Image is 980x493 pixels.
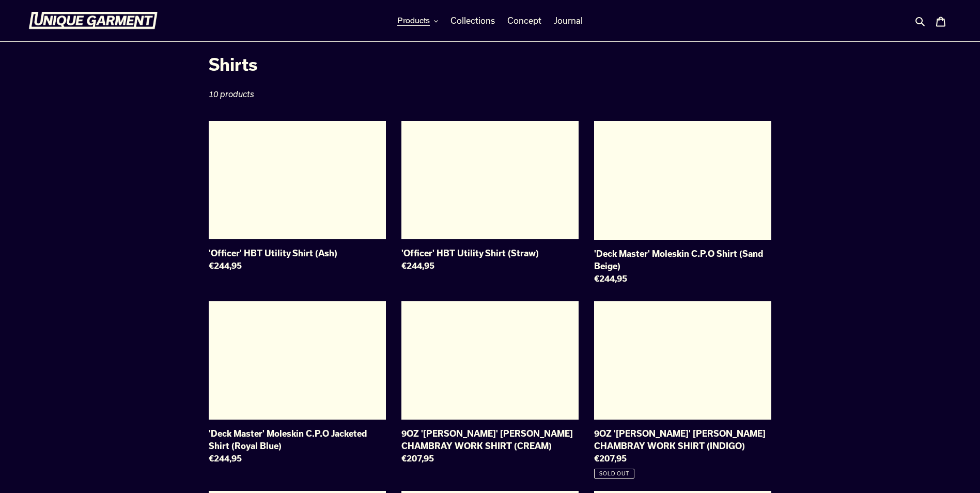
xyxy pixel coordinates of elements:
[507,16,541,26] span: Concept
[445,13,500,28] a: Collections
[392,13,443,28] button: Products
[209,54,258,74] span: Shirts
[549,13,588,28] a: Journal
[397,16,430,26] span: Products
[450,16,495,26] span: Collections
[28,12,158,29] img: Unique Garment
[502,13,547,28] a: Concept
[209,89,254,99] span: 10 products
[554,16,583,26] span: Journal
